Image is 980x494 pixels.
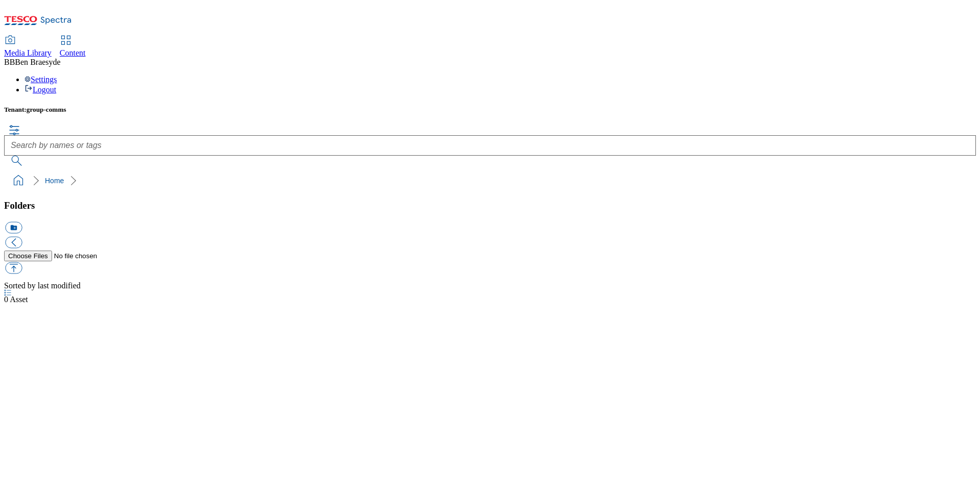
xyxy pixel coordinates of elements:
a: Home [45,177,64,185]
a: Content [60,36,86,58]
input: Search by names or tags [4,135,976,156]
span: group-comms [27,106,66,113]
span: Media Library [4,48,52,57]
a: home [10,172,27,189]
span: Sorted by last modified [4,281,81,290]
a: Logout [24,85,56,94]
h3: Folders [4,200,976,211]
span: BB [4,58,15,66]
span: Content [60,48,86,57]
h5: Tenant: [4,106,976,114]
span: Asset [4,295,28,304]
nav: breadcrumb [4,171,976,190]
a: Settings [24,75,57,84]
a: Media Library [4,36,52,58]
span: Ben Braesyde [15,58,60,66]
